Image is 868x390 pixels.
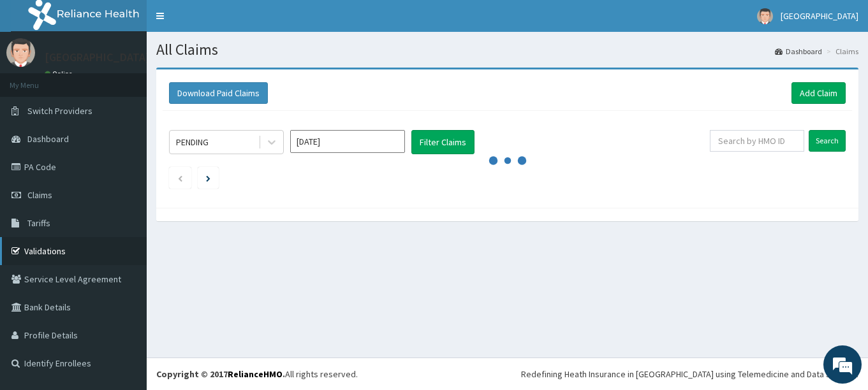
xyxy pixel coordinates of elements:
a: Next page [206,172,210,184]
span: Claims [27,189,52,201]
div: Redefining Heath Insurance in [GEOGRAPHIC_DATA] using Telemedicine and Data Science! [521,368,858,380]
span: Tariffs [27,217,50,229]
li: Claims [823,46,858,57]
a: Previous page [177,172,183,184]
input: Select Month and Year [290,130,405,153]
h1: All Claims [156,41,858,58]
button: Download Paid Claims [169,82,268,104]
span: Dashboard [27,133,69,145]
img: User Image [757,8,773,24]
img: User Image [6,38,35,67]
span: Switch Providers [27,105,92,117]
input: Search by HMO ID [710,130,804,152]
a: RelianceHMO [228,368,283,380]
input: Search [809,130,846,152]
button: Filter Claims [411,130,474,154]
svg: audio-loading [489,141,527,180]
a: Add Claim [791,82,846,104]
a: Dashboard [775,46,822,57]
a: Online [45,69,75,78]
div: PENDING [176,136,209,148]
footer: All rights reserved. [147,357,868,390]
p: [GEOGRAPHIC_DATA] [45,52,150,63]
strong: Copyright © 2017 . [156,368,285,380]
span: [GEOGRAPHIC_DATA] [781,10,858,22]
